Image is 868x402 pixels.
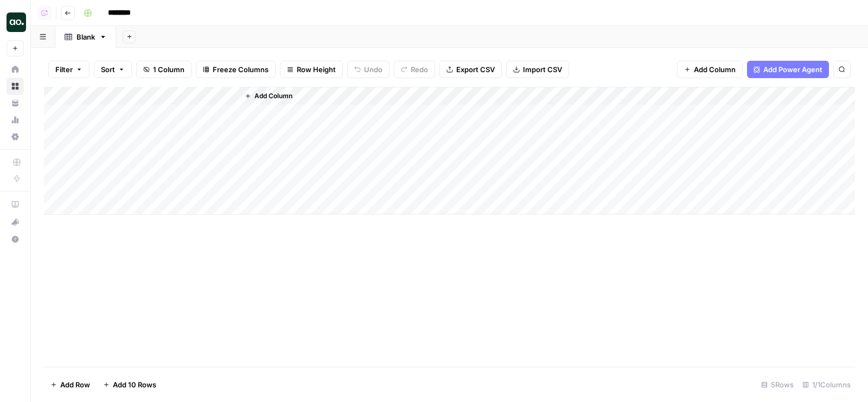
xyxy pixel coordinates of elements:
span: 1 Column [153,64,184,75]
a: Home [7,61,24,78]
span: Add Column [254,91,292,101]
button: Undo [347,61,390,78]
span: Undo [364,64,382,75]
div: 5 Rows [757,376,798,393]
span: Sort [101,64,115,75]
button: What's new? [7,213,24,231]
span: Export CSV [456,64,495,75]
span: Import CSV [523,64,562,75]
button: 1 Column [136,61,192,78]
button: Add Column [240,89,297,103]
button: Export CSV [439,61,502,78]
a: Blank [55,26,116,48]
span: Add Row [60,379,90,390]
img: AirOps Builders Logo [7,12,26,32]
button: Add 10 Rows [97,376,163,393]
button: Add Column [677,61,743,78]
a: Your Data [7,94,24,112]
span: Add 10 Rows [113,379,156,390]
span: Add Column [694,64,736,75]
button: Workspace: AirOps Builders [7,9,24,36]
div: Blank [76,31,95,42]
button: Add Row [44,376,97,393]
button: Sort [94,61,132,78]
a: Settings [7,128,24,145]
a: AirOps Academy [7,196,24,213]
div: What's new? [7,214,23,230]
button: Add Power Agent [747,61,829,78]
button: Help + Support [7,231,24,248]
button: Filter [48,61,90,78]
a: Usage [7,111,24,129]
a: Browse [7,78,24,95]
span: Add Power Agent [763,64,822,75]
span: Row Height [297,64,336,75]
button: Freeze Columns [196,61,276,78]
button: Row Height [280,61,343,78]
button: Redo [394,61,435,78]
button: Import CSV [506,61,569,78]
div: 1/1 Columns [798,376,855,393]
span: Filter [55,64,73,75]
span: Freeze Columns [213,64,269,75]
span: Redo [411,64,428,75]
